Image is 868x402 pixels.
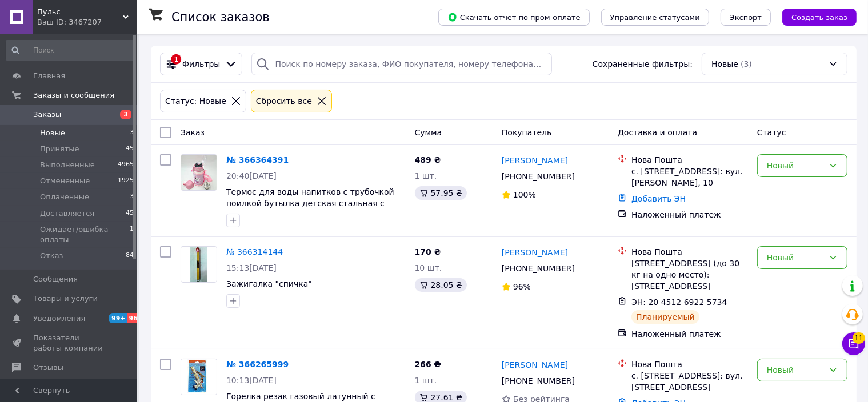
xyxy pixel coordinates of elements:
[721,9,771,26] button: Экспорт
[130,192,134,202] span: 3
[782,9,857,26] button: Создать заказ
[40,224,130,245] span: Ожидает/ошибка оплаты
[251,53,552,75] input: Поиск по номеру заказа, ФИО покупателя, номеру телефона, Email, номеру накладной
[226,376,277,385] span: 10:13[DATE]
[499,373,577,389] div: [PHONE_NUMBER]
[513,282,531,291] span: 96%
[631,194,686,203] a: Добавить ЭН
[502,247,568,258] a: [PERSON_NAME]
[120,110,131,119] span: 3
[33,71,65,81] span: Главная
[130,224,134,245] span: 1
[499,168,577,184] div: [PHONE_NUMBER]
[631,328,748,340] div: Наложенный платеж
[502,155,568,166] a: [PERSON_NAME]
[415,171,437,180] span: 1 шт.
[33,363,63,373] span: Отзывы
[254,95,314,107] div: Сбросить все
[730,13,762,22] span: Экспорт
[37,17,137,27] div: Ваш ID: 3467207
[741,59,752,69] span: (3)
[127,313,141,323] span: 96
[40,176,90,186] span: Отмененные
[631,298,727,307] span: ЭН: 20 4512 6922 5734
[118,176,134,186] span: 1925
[711,58,738,70] span: Новые
[181,128,205,137] span: Заказ
[415,278,467,292] div: 28.05 ₴
[226,360,289,369] a: № 366265999
[33,274,78,284] span: Сообщения
[415,155,441,164] span: 489 ₴
[126,144,134,154] span: 45
[631,370,748,393] div: с. [STREET_ADDRESS]: вул. [STREET_ADDRESS]
[767,159,824,172] div: Новый
[631,310,699,324] div: Планируемый
[415,360,441,369] span: 266 ₴
[767,251,824,264] div: Новый
[226,279,312,288] a: Зажигалка "спичка"
[631,359,748,370] div: Нова Пошта
[37,7,123,17] span: Пульс
[226,155,289,164] a: № 366364391
[842,332,865,355] button: Чат с покупателем11
[130,128,134,138] span: 3
[40,144,79,154] span: Принятые
[33,294,98,304] span: Товары и услуги
[447,12,581,22] span: Скачать отчет по пром-оплате
[853,332,865,344] span: 11
[631,209,748,220] div: Наложенный платеж
[118,160,134,170] span: 4965
[171,10,270,24] h1: Список заказов
[182,58,220,70] span: Фильтры
[126,208,134,219] span: 45
[40,128,65,138] span: Новые
[40,192,89,202] span: Оплаченные
[33,110,61,120] span: Заказы
[631,258,748,292] div: [STREET_ADDRESS] (до 30 кг на одно место): [STREET_ADDRESS]
[33,313,85,324] span: Уведомления
[33,333,106,353] span: Показатели работы компании
[415,376,437,385] span: 1 шт.
[767,364,824,376] div: Новый
[181,246,217,283] a: Фото товару
[610,13,700,22] span: Управление статусами
[415,128,442,137] span: Сумма
[163,95,229,107] div: Статус: Новые
[40,208,94,219] span: Доставляется
[415,247,441,256] span: 170 ₴
[40,160,95,170] span: Выполненные
[181,359,217,395] img: Фото товару
[181,155,216,190] img: Фото товару
[771,12,857,21] a: Создать заказ
[601,9,709,26] button: Управление статусами
[181,154,217,191] a: Фото товару
[415,263,442,272] span: 10 шт.
[181,359,217,395] a: Фото товару
[791,13,847,22] span: Создать заказ
[631,154,748,166] div: Нова Пошта
[593,58,693,70] span: Сохраненные фильтры:
[757,128,786,137] span: Статус
[499,260,577,276] div: [PHONE_NUMBER]
[33,90,114,100] span: Заказы и сообщения
[502,359,568,371] a: [PERSON_NAME]
[631,166,748,188] div: с. [STREET_ADDRESS]: вул. [PERSON_NAME], 10
[226,187,394,219] a: Термос для воды напитков с трубочкой поилкой бутылка детская стальная с чехлом и датчиком индикат...
[226,247,283,256] a: № 366314144
[438,9,590,26] button: Скачать отчет по пром-оплате
[631,246,748,258] div: Нова Пошта
[502,128,552,137] span: Покупатель
[415,186,467,200] div: 57.95 ₴
[226,171,277,180] span: 20:40[DATE]
[40,251,63,261] span: Отказ
[6,40,135,61] input: Поиск
[226,263,277,272] span: 15:13[DATE]
[513,190,536,199] span: 100%
[618,128,697,137] span: Доставка и оплата
[109,313,127,323] span: 99+
[190,247,207,282] img: Фото товару
[126,251,134,261] span: 84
